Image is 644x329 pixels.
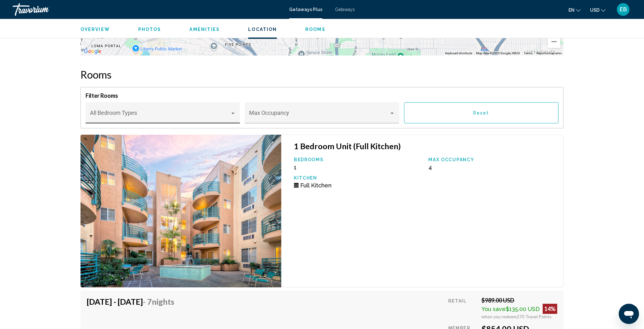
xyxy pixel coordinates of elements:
iframe: Button to launch messaging window [619,304,639,324]
button: Zoom out [548,35,560,48]
button: User Menu [615,3,631,16]
button: Rooms [305,26,325,32]
img: Google [82,47,103,56]
h4: [DATE] - [DATE] [87,297,174,306]
span: - 7 [143,297,174,306]
span: EB [620,6,627,13]
p: Bedrooms [294,157,422,162]
button: Overview [80,26,110,32]
span: 270 Travel Points [517,314,552,319]
span: USD [590,8,599,13]
h2: Rooms [80,68,563,81]
span: You save [481,306,506,312]
a: Getaways Plus [289,7,322,12]
span: Reset [473,110,489,115]
span: en [569,8,575,13]
button: Reset [404,102,558,123]
img: A409E01X.jpg [80,135,281,287]
div: 14% [543,304,557,314]
button: Change language [569,5,581,15]
a: Terms (opens in new tab) [524,51,533,55]
span: when you redeem [481,314,517,319]
button: Keyboard shortcuts [445,51,472,56]
p: Max Occupancy [428,157,557,162]
div: $989.00 USD [481,297,557,304]
span: Map data ©2025 Google, INEGI [476,51,520,55]
h3: 1 Bedroom Unit (Full Kitchen) [294,141,557,151]
a: Getaways [335,7,355,12]
span: Nights [152,297,174,306]
a: Open this area in Google Maps (opens a new window) [82,47,103,56]
a: Report a map error [536,51,562,55]
div: Retail [448,297,477,319]
button: Amenities [189,26,220,32]
button: Photos [138,26,161,32]
p: Kitchen [294,175,422,180]
span: 4 [428,164,432,171]
button: Change currency [590,5,605,15]
a: Travorium [13,3,283,16]
h4: Filter Rooms [86,92,558,99]
span: Full Kitchen [300,182,331,189]
span: $135.00 USD [506,306,540,312]
button: Location [248,26,277,32]
span: 1 [294,164,296,171]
